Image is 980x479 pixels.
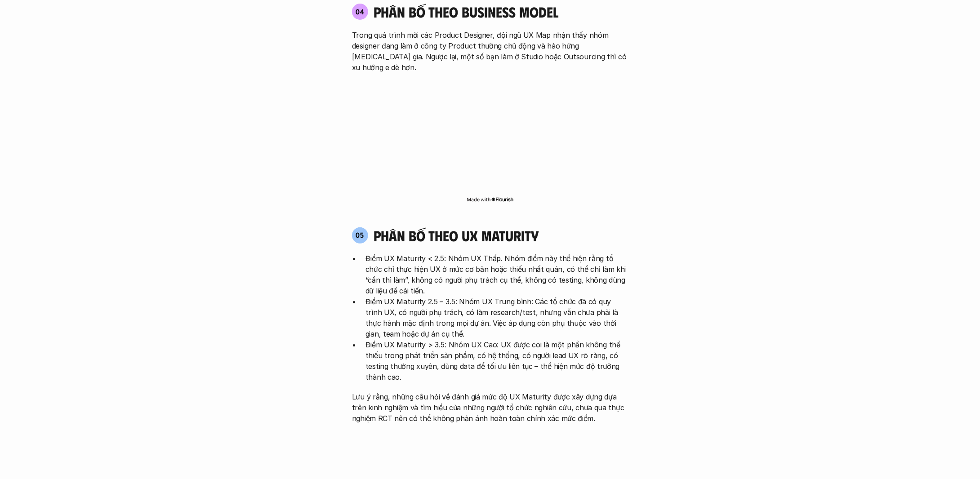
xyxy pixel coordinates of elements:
h4: phân bố theo ux maturity [374,227,539,244]
p: Lưu ý rằng, những câu hỏi về đánh giá mức độ UX Maturity được xây dựng dựa trên kinh nghiệm và tì... [352,391,628,424]
p: 04 [356,8,365,15]
p: Điểm UX Maturity 2.5 – 3.5: Nhóm UX Trung bình: Các tổ chức đã có quy trình UX, có người phụ trác... [365,296,628,339]
p: Điểm UX Maturity < 2.5: Nhóm UX Thấp. Nhóm điểm này thể hiện rằng tổ chức chỉ thực hiện UX ở mức ... [365,253,628,296]
h4: phân bố theo business model [374,3,558,20]
img: Made with Flourish [467,196,514,203]
p: Điểm UX Maturity > 3.5: Nhóm UX Cao: UX được coi là một phần không thể thiếu trong phát triển sản... [365,339,628,382]
p: 05 [356,231,365,239]
p: Trong quá trình mời các Product Designer, đội ngũ UX Map nhận thấy nhóm designer đang làm ở công ... [352,30,628,73]
iframe: Interactive or visual content [344,77,636,194]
